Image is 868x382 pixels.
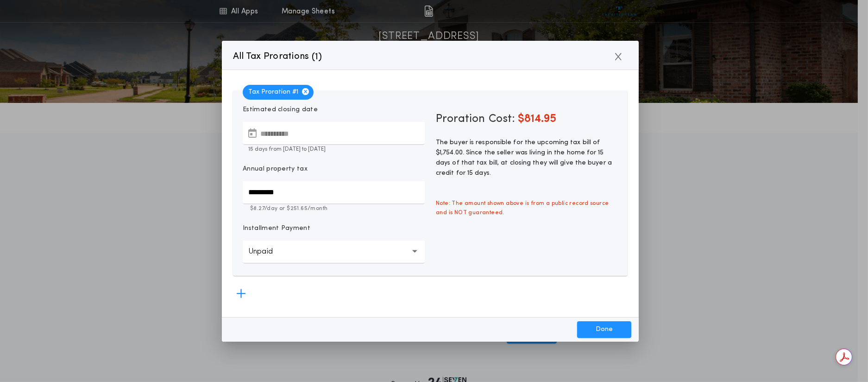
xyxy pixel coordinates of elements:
p: 15 days from [DATE] to [DATE] [243,145,425,153]
p: All Tax Prorations ( ) [233,49,322,64]
span: Note: The amount shown above is from a public record source and is NOT guaranteed. [430,193,623,223]
span: $814.95 [518,114,556,125]
span: 1 [315,52,318,62]
span: Tax Proration # 1 [243,85,314,100]
p: Annual property tax [243,165,308,174]
p: Unpaid [248,246,288,257]
span: Cost: [489,114,515,125]
p: Installment Payment [243,224,310,233]
input: Annual property tax [243,181,425,204]
button: Done [577,321,631,338]
button: Unpaid [243,241,425,263]
span: The buyer is responsible for the upcoming tax bill of $1,754.00. Since the seller was living in t... [436,139,612,177]
p: Estimated closing date [243,105,425,115]
p: $8.27 /day or $251.65 /month [243,204,425,213]
span: Proration [436,112,485,127]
